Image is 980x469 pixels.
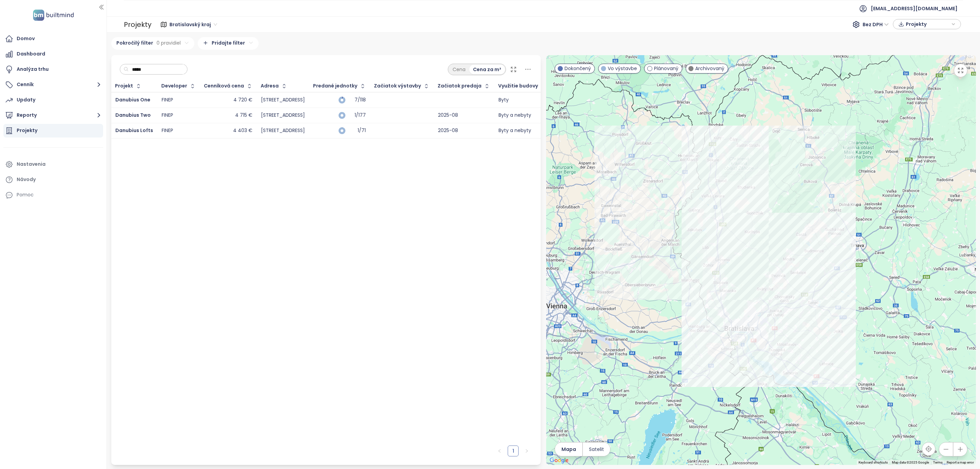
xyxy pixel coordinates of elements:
span: Vo výstavbe [608,65,637,72]
div: Analýza trhu [17,65,49,74]
span: [EMAIL_ADDRESS][DOMAIN_NAME] [871,0,958,17]
li: Predchádzajúca strana [494,446,505,456]
span: 0 pravidiel [157,39,181,47]
div: Cenníková cena [204,84,244,88]
img: Google [548,456,570,465]
div: 1/177 [349,113,366,117]
li: 1 [508,446,519,456]
div: Využitie budovy [498,84,538,88]
div: Dashboard [17,50,45,58]
span: Bratislavský kraj [169,19,217,30]
div: Cena [449,65,469,74]
div: [STREET_ADDRESS] [261,97,305,103]
button: Cenník [3,78,103,92]
a: Danubius Two [115,112,151,118]
a: Analýza trhu [3,63,103,76]
div: FINEP [162,112,173,118]
div: Nastavenia [17,160,46,168]
span: Bez DPH [863,19,889,30]
div: Pridajte filter [198,37,259,50]
div: Projekt [115,84,133,88]
div: 7/118 [349,98,366,102]
div: Adresa [261,84,279,88]
a: Projekty [3,124,103,138]
div: 1/71 [349,128,366,133]
a: Updaty [3,93,103,107]
button: Keyboard shortcuts [859,460,888,465]
span: left [497,449,502,453]
div: Pomoc [3,188,103,202]
li: Nasledujúca strana [521,446,532,456]
div: 4 715 € [235,112,252,118]
span: Satelit [589,446,604,453]
div: 4 403 € [233,128,252,134]
button: Satelit [583,442,610,456]
div: Začiatok predaja [438,84,481,88]
div: 2025-08 [438,128,458,134]
div: Byty a nebyty [499,112,531,118]
a: Terms (opens in new tab) [933,460,943,464]
a: Report a map error [947,460,974,464]
div: [STREET_ADDRESS] [261,112,305,118]
button: Mapa [555,442,582,456]
a: Nastavenia [3,158,103,171]
a: Danubius One [115,96,150,103]
div: Cena za m² [469,65,505,74]
div: 4 720 € [233,97,252,103]
div: Pokročilý filter [111,37,194,50]
div: Byty a nebyty [499,128,531,134]
div: Pomoc [17,191,34,199]
button: left [494,446,505,456]
div: FINEP [162,128,173,134]
a: Danubius Lofts [115,127,153,134]
div: Byty [499,97,509,103]
a: Dashboard [3,47,103,61]
div: Domov [17,34,35,43]
span: Mapa [561,446,576,453]
div: button [897,19,957,29]
span: Projekty [906,19,950,29]
div: Updaty [17,96,35,104]
span: right [525,449,529,453]
a: Open this area in Google Maps (opens a new window) [548,456,570,465]
div: Developer [161,84,187,88]
span: Plánovaný [654,65,679,72]
div: FINEP [162,97,173,103]
div: Projekty [17,126,37,135]
div: 2025-08 [438,112,458,118]
a: Domov [3,32,103,46]
div: Začiatok výstavby [374,84,421,88]
a: Návody [3,173,103,187]
button: Reporty [3,109,103,122]
span: Archivovaný [695,65,724,72]
span: Map data ©2025 Google [892,460,929,464]
span: Predané jednotky [313,84,357,88]
div: [STREET_ADDRESS] [261,128,305,134]
div: Návody [17,175,36,184]
div: Projekty [124,18,151,31]
button: right [521,446,532,456]
a: 1 [508,446,518,456]
img: logo [31,8,76,22]
span: Dokončený [565,65,591,72]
